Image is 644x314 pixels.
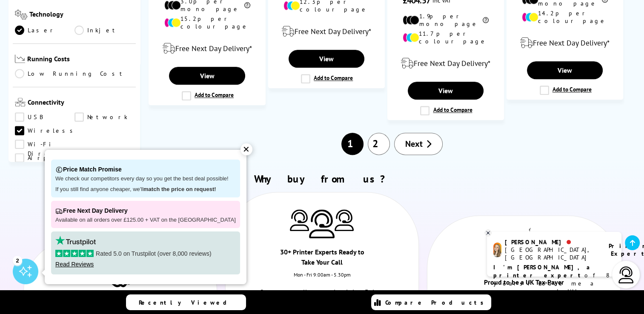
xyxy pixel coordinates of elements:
[290,209,309,231] img: Printer Experts
[15,69,134,78] a: Low Running Cost
[15,54,25,63] img: Running Costs
[255,286,389,298] p: Our average call answer time is just 3 rings
[274,247,370,271] div: 30+ Printer Experts Ready to Take Your Call
[139,299,235,306] span: Recently Viewed
[126,294,246,310] a: Recently Viewed
[309,209,335,239] img: Printer Experts
[55,186,236,193] p: If you still find anyone cheaper, we'll
[368,133,390,155] a: 2
[15,112,74,122] a: USB
[164,15,250,30] li: 15.2p per colour page
[392,51,499,75] div: modal_delivery
[74,26,134,35] a: Inkjet
[55,250,94,257] img: stars-5.svg
[55,164,236,175] p: Price Match Promise
[301,74,353,83] label: Add to Compare
[335,209,354,231] img: Printer Experts
[475,277,572,291] div: Proud to be a UK Tax-Payer
[74,112,134,122] a: Network
[493,243,501,257] img: amy-livechat.png
[527,61,603,79] a: View
[143,186,216,192] strong: match the price on request!
[505,246,598,261] div: [GEOGRAPHIC_DATA], [GEOGRAPHIC_DATA]
[273,20,380,43] div: modal_delivery
[522,9,608,25] li: 14.2p per colour page
[55,236,96,245] img: trustpilot rating
[385,299,488,306] span: Compare Products
[13,256,22,265] div: 2
[19,172,624,186] h2: Why buy from us?
[15,153,75,163] a: Airprint
[371,294,491,310] a: Compare Products
[505,238,598,246] div: [PERSON_NAME]
[15,10,27,20] img: Technology
[420,106,472,115] label: Add to Compare
[540,86,592,95] label: Add to Compare
[403,30,489,45] li: 11.7p per colour page
[512,228,535,267] img: UK tax payer
[403,12,489,28] li: 1.9p per mono page
[28,98,134,108] span: Connectivity
[55,175,236,183] p: We check our competitors every day so you get the best deal possible!
[15,98,26,106] img: Connectivity
[493,263,615,304] p: of 8 years! Leave me a message and I'll respond ASAP
[408,82,484,100] a: View
[289,50,364,68] a: View
[15,26,74,35] a: Laser
[55,205,236,217] p: Free Next Day Delivery
[405,138,423,149] span: Next
[15,126,77,135] a: Wireless
[240,143,252,155] div: ✕
[226,271,418,286] div: Mon - Fri 9:00am - 5.30pm
[618,266,635,283] img: user-headset-light.svg
[511,31,618,55] div: modal_delivery
[493,263,592,279] b: I'm [PERSON_NAME], a printer expert
[394,133,443,155] a: Next
[55,217,236,224] p: Available on all orders over £125.00 + VAT on the [GEOGRAPHIC_DATA]
[27,54,134,65] span: Running Costs
[169,67,245,85] a: View
[182,91,234,100] label: Add to Compare
[55,261,94,268] a: Read Reviews
[29,10,134,21] span: Technology
[55,250,236,257] p: Rated 5.0 on Trustpilot (over 8,000 reviews)
[153,37,260,60] div: modal_delivery
[15,140,74,149] a: Wi-Fi Direct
